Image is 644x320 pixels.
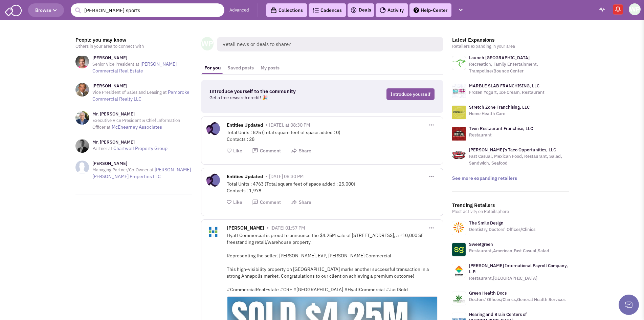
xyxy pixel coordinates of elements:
[270,225,305,231] span: [DATE] 01:57 PM
[209,88,337,94] h3: Introduce yourself to the community
[409,3,451,17] a: Help-Center
[469,263,568,275] a: [PERSON_NAME] International Payroll Company, L.P.
[313,8,319,13] img: Cadences_logo.png
[217,37,443,51] span: Retail news or deals to share?
[112,124,162,130] a: McEnearney Associates
[350,6,371,14] a: Deals
[386,88,435,100] a: Introduce yourself
[92,61,139,67] span: Senior Vice President at
[452,243,466,256] img: www.sweetgreen.com
[227,180,438,194] div: Total Units : 4763 (Total square feet of space added : 25,000) Contacts : 1,978
[92,118,180,130] span: Executive Vice President & Chief Information Officer at
[233,148,242,154] span: Like
[469,89,545,96] p: Frozen Yogurt, Ice Cream, Restaurant
[469,275,569,282] p: Restaurant,[GEOGRAPHIC_DATA]
[452,202,569,208] h3: Trending Retailers
[469,110,530,117] p: Home Health Care
[269,173,304,179] span: [DATE] 08:30 PM
[469,248,549,254] p: Restaurant,American,Fast Casual,Salad
[227,122,263,130] span: Entities Updated
[227,225,264,233] span: [PERSON_NAME]
[469,132,533,138] p: Restaurant
[92,55,192,61] h3: [PERSON_NAME]
[452,175,517,181] a: See more expanding retailers
[252,199,281,206] button: Comment
[233,199,242,205] span: Like
[209,94,337,101] p: Get a free research credit! 🎉
[350,6,357,14] img: icon-deals.svg
[452,84,466,98] img: logo
[92,89,167,95] span: Vice President of Sales and Leasing at
[92,83,192,89] h3: [PERSON_NAME]
[376,3,408,17] a: Activity
[35,7,57,13] span: Browse
[629,3,641,15] img: Wyatt Poats
[291,148,311,154] button: Share
[452,43,569,50] p: Retailers expanding in your area
[469,153,569,167] p: Fast Casual, Mexican Food, Restaurant, Salad, Sandwich, Seafood
[452,208,569,215] p: Most activity on Retailsphere
[469,290,507,296] a: Green Health Docs
[469,296,565,303] p: Doctors’ Offices/Clinics,General Health Services
[71,3,224,17] input: Search
[270,7,277,14] img: icon-collection-lavender-black.svg
[224,62,257,74] a: Saved posts
[257,62,283,74] a: My posts
[92,161,192,167] h3: [PERSON_NAME]
[75,37,192,43] h3: People you may know
[227,232,438,293] div: Hyatt Commercial is proud to announce the $4.25M sale of [STREET_ADDRESS], a ±10,000 SF freestand...
[309,3,346,17] a: Cadences
[75,161,89,174] img: NoImageAvailable1.jpg
[113,145,168,151] a: Chartwell Property Group
[266,3,307,17] a: Collections
[92,89,190,102] a: Pembroke Commercial Realty LLC
[452,148,466,162] img: logo
[414,7,419,13] img: help.png
[201,62,224,74] a: For you
[269,122,310,128] span: [DATE], at 08:30 PM
[92,167,154,173] span: Managing Partner/Co-Owner at
[469,83,539,89] a: MARBLE SLAB FRANCHISING, LLC
[28,3,64,17] button: Browse
[252,148,281,154] button: Comment
[227,173,263,181] span: Entities Updated
[469,147,556,153] a: [PERSON_NAME]'s Taco Opportunities, LLC
[452,127,466,141] img: logo
[227,148,242,154] button: Like
[469,220,504,226] a: The Smile Design
[92,61,177,74] a: [PERSON_NAME] Commercial Real Estate
[452,106,466,119] img: logo
[469,104,530,110] a: Stretch Zone Franchising, LLC
[452,37,569,43] h3: Latest Expansions
[469,55,530,61] a: Launch [GEOGRAPHIC_DATA]
[469,241,493,247] a: Sweetgreen
[5,3,22,16] img: SmartAdmin
[229,7,249,14] a: Advanced
[75,43,192,50] p: Others in your area to connect with
[380,7,386,13] img: Activity.png
[92,139,168,145] h3: Mr. [PERSON_NAME]
[291,199,311,206] button: Share
[469,61,569,74] p: Recreation, Family Entertainment, Trampoline/Bounce Center
[469,226,535,233] p: Dentistry,Doctors’ Offices/Clinics
[227,129,438,143] div: Total Units : 825 (Total square feet of space added : 0) Contacts : 28
[469,126,533,131] a: Twin Restaurant Franchise, LLC
[92,167,191,179] a: [PERSON_NAME] [PERSON_NAME] Properties LLC
[452,56,466,70] img: logo
[92,146,112,151] span: Partner at
[92,111,192,117] h3: Mr. [PERSON_NAME]
[227,199,242,206] button: Like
